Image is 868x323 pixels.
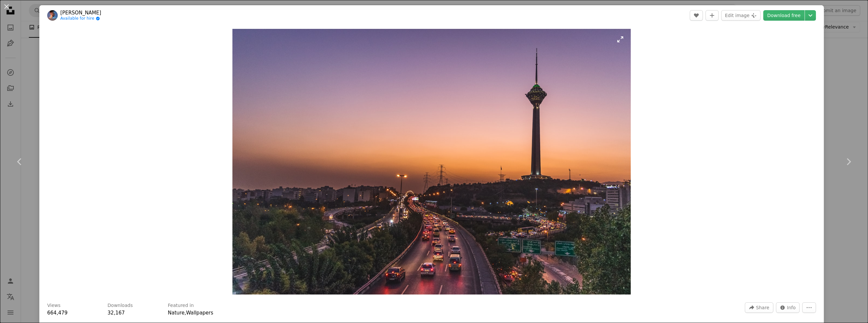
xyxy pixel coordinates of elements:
[186,310,213,316] a: Wallpapers
[756,303,769,313] span: Share
[802,302,816,313] button: More Actions
[745,302,773,313] button: Share this image
[805,10,816,21] button: Choose download size
[232,29,631,294] button: Zoom in on this image
[763,10,804,21] a: Download free
[690,10,703,21] button: Like
[705,10,719,21] button: Add to Collection
[60,10,101,16] a: [PERSON_NAME]
[185,310,186,316] span: ,
[776,302,800,313] button: Stats about this image
[232,29,631,294] img: city photography
[787,303,796,313] span: Info
[721,10,760,21] button: Edit image
[168,302,194,309] h3: Featured in
[829,130,868,193] a: Next
[108,310,125,316] span: 32,167
[108,302,133,309] h3: Downloads
[47,10,58,21] img: Go to Mohammad Amirahmadi's profile
[47,302,61,309] h3: Views
[168,310,185,316] a: Nature
[47,310,68,316] span: 664,479
[60,16,101,21] a: Available for hire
